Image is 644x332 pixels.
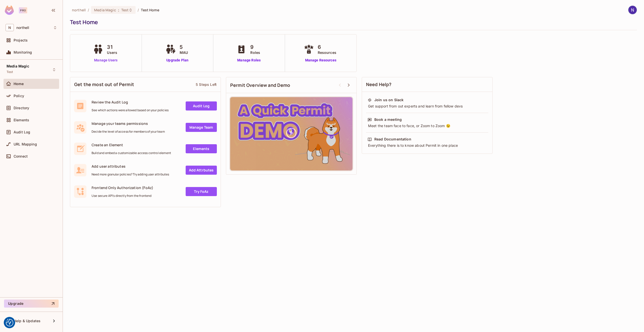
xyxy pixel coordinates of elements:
[14,130,30,134] span: Audit Log
[92,121,165,126] span: Manage your teams permissions
[94,8,116,12] span: Media Magic
[14,154,28,158] span: Connect
[19,7,27,13] div: Pro
[118,8,119,12] span: :
[14,50,32,54] span: Monitoring
[92,151,171,155] span: Build and embed a customizable access control element
[4,300,59,308] button: Upgrade
[230,82,290,88] span: Permit Overview and Demo
[138,8,139,12] li: /
[107,50,117,55] span: Users
[14,118,29,122] span: Elements
[92,58,120,63] a: Manage Users
[92,142,171,147] span: Create an Element
[374,137,411,142] div: Read Documentation
[250,50,260,55] span: Roles
[107,43,117,51] span: 31
[318,50,336,55] span: Resources
[88,8,89,12] li: /
[318,43,336,51] span: 6
[72,8,86,12] span: the active workspace
[180,43,188,51] span: 5
[5,6,14,15] img: SReyMgAAAABJRU5ErkJggg==
[374,117,402,122] div: Book a meeting
[186,144,217,153] a: Elements
[186,187,217,196] a: Try FoAz
[250,43,260,51] span: 9
[92,185,153,190] span: Frontend Only Authorization (FoAz)
[7,70,13,74] span: Test
[196,82,217,87] div: 5 Steps Left
[121,8,129,12] span: Test
[92,172,169,176] span: Need more granular policies? Try adding user attributes
[92,194,153,198] span: Use secure API's directly from the frontend
[6,319,13,326] button: Consent Preferences
[16,26,29,30] span: Workspace: northell
[14,142,37,146] span: URL Mapping
[366,81,392,88] span: Need Help?
[14,82,24,86] span: Home
[165,58,190,63] a: Upgrade Plan
[92,108,169,112] span: See which actions were allowed based on your policies
[70,18,634,26] div: Test Home
[14,38,28,42] span: Projects
[186,166,217,175] a: Add Attrbutes
[14,94,24,98] span: Policy
[303,58,339,63] a: Manage Resources
[628,6,637,14] img: Nigel Charlton
[368,143,487,148] div: Everything there is to know about Permit in one place
[92,130,165,134] span: Decide the level of access for members of your team
[14,106,29,110] span: Directory
[6,319,13,326] img: Revisit consent button
[374,97,404,102] div: Join us on Slack
[368,123,487,128] div: Meet the team face to face, or Zoom to Zoom 😉
[7,64,29,68] span: Media Magic
[235,58,263,63] a: Manage Roles
[92,100,169,104] span: Review the Audit Log
[186,123,217,132] a: Manage Team
[92,164,169,169] span: Add user attributes
[74,81,134,88] span: Get the most out of Permit
[368,104,487,109] div: Get support from out experts and learn from fellow devs
[180,50,188,55] span: MAU
[6,24,14,31] span: N
[14,319,41,323] span: Help & Updates
[141,8,159,12] span: Test Home
[186,101,217,110] a: Audit Log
